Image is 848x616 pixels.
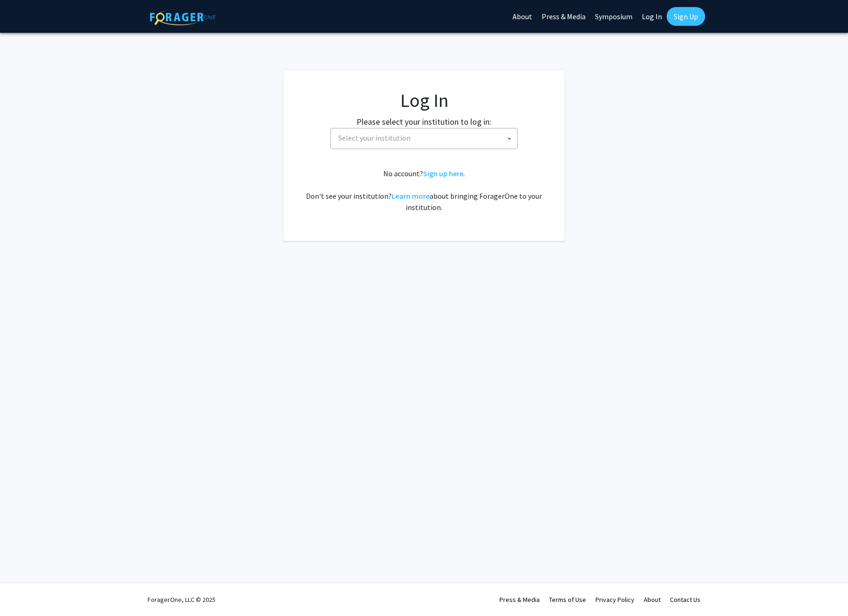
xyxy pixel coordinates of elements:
img: ForagerOne Logo [150,9,216,25]
span: Select your institution [330,128,518,149]
h1: Log In [302,89,546,112]
a: Contact Us [670,595,700,604]
span: Select your institution [338,133,410,143]
div: No account? . Don't see your institution? about bringing ForagerOne to your institution. [302,168,546,213]
div: ForagerOne, LLC © 2025 [148,583,216,616]
a: Sign up here [423,169,463,178]
a: Privacy Policy [595,595,634,604]
a: Learn more about bringing ForagerOne to your institution [392,191,430,201]
span: Select your institution [335,128,517,148]
label: Please select your institution to log in: [357,115,491,128]
a: About [644,595,661,604]
a: Press & Media [499,595,540,604]
a: Sign Up [667,7,705,26]
a: Terms of Use [549,595,586,604]
iframe: Chat [7,574,40,609]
